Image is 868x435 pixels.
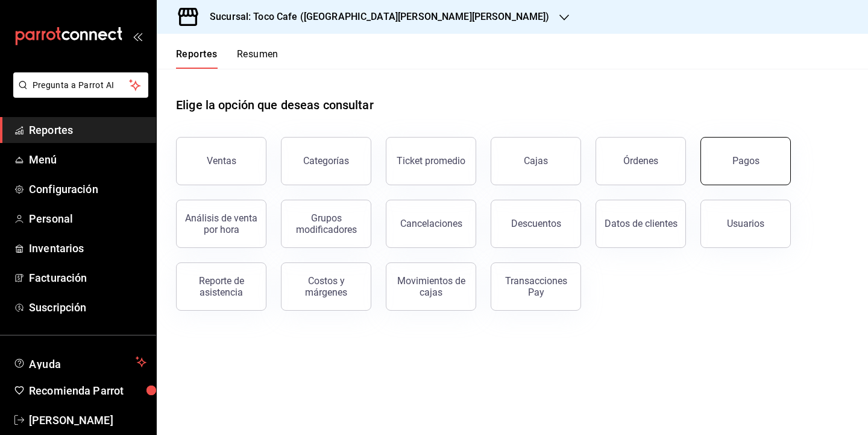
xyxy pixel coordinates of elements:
[29,299,146,316] span: Suscripción
[29,412,146,428] span: [PERSON_NAME]
[289,275,363,298] div: Costos y márgenes
[29,122,146,138] span: Reportes
[596,137,686,185] button: Órdenes
[623,155,658,167] div: Órdenes
[596,200,686,248] button: Datos de clientes
[200,10,550,24] h3: Sucursal: Toco Cafe ([GEOGRAPHIC_DATA][PERSON_NAME][PERSON_NAME])
[29,383,146,399] span: Recomienda Parrot
[29,355,131,369] span: Ayuda
[176,48,218,69] button: Reportes
[29,211,146,227] span: Personal
[207,155,236,167] div: Ventas
[491,262,581,311] button: Transacciones Pay
[29,240,146,256] span: Inventarios
[281,262,371,311] button: Costos y márgenes
[29,270,146,286] span: Facturación
[397,155,465,167] div: Ticket promedio
[491,137,581,185] a: Cajas
[13,72,148,98] button: Pregunta a Parrot AI
[394,275,468,298] div: Movimientos de cajas
[732,155,759,167] div: Pagos
[700,200,791,248] button: Usuarios
[386,200,476,248] button: Cancelaciones
[727,218,764,229] div: Usuarios
[400,218,462,229] div: Cancelaciones
[184,212,259,235] div: Análisis de venta por hora
[303,155,349,167] div: Categorías
[176,200,266,248] button: Análisis de venta por hora
[289,212,363,235] div: Grupos modificadores
[184,275,259,298] div: Reporte de asistencia
[386,262,476,311] button: Movimientos de cajas
[176,262,266,311] button: Reporte de asistencia
[386,137,476,185] button: Ticket promedio
[491,200,581,248] button: Descuentos
[176,48,278,69] div: navigation tabs
[237,48,278,69] button: Resumen
[700,137,791,185] button: Pagos
[29,181,146,197] span: Configuración
[176,137,266,185] button: Ventas
[33,79,130,92] span: Pregunta a Parrot AI
[498,275,573,298] div: Transacciones Pay
[281,137,371,185] button: Categorías
[133,31,142,41] button: open_drawer_menu
[511,218,561,229] div: Descuentos
[281,200,371,248] button: Grupos modificadores
[29,151,146,168] span: Menú
[605,218,678,229] div: Datos de clientes
[176,96,374,114] h1: Elige la opción que deseas consultar
[8,87,148,100] a: Pregunta a Parrot AI
[524,154,549,168] div: Cajas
